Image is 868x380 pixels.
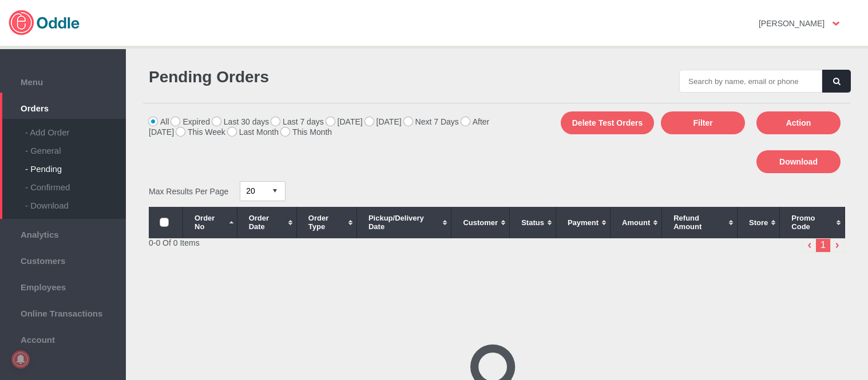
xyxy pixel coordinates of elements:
[556,207,610,238] th: Payment
[149,186,228,195] span: Max Results Per Page
[6,306,120,318] span: Online Transactions
[404,117,459,126] label: Next 7 Days
[281,127,332,137] label: This Month
[176,127,225,137] label: This Week
[149,238,200,247] span: 0-0 Of 0 Items
[25,174,126,192] div: - Confirmed
[802,238,817,253] img: left-arrow-small.png
[561,111,654,134] button: Delete Test Orders
[171,117,209,126] label: Expired
[25,137,126,155] div: - General
[25,155,126,174] div: - Pending
[271,117,324,126] label: Last 7 days
[326,117,363,126] label: [DATE]
[661,111,745,134] button: Filter
[6,253,120,266] span: Customers
[237,207,296,238] th: Order Date
[149,68,492,86] h1: Pending Orders
[149,117,169,126] label: All
[451,207,510,238] th: Customer
[510,207,556,238] th: Status
[833,22,839,26] img: user-option-arrow.png
[6,332,120,345] span: Account
[6,279,120,292] span: Employees
[759,19,825,28] strong: [PERSON_NAME]
[611,207,662,238] th: Amount
[780,207,845,238] th: Promo Code
[679,70,822,93] input: Search by name, email or phone
[6,101,120,113] span: Orders
[830,238,845,253] img: right-arrow.png
[212,117,269,126] label: Last 30 days
[25,119,126,137] div: - Add Order
[662,207,738,238] th: Refund Amount
[356,207,451,238] th: Pickup/Delivery Date
[738,207,780,238] th: Store
[756,111,841,134] button: Action
[816,238,830,253] li: 1
[6,227,120,239] span: Analytics
[756,150,841,173] button: Download
[365,117,402,126] label: [DATE]
[183,207,237,238] th: Order No
[228,127,279,137] label: Last Month
[25,192,126,210] div: - Download
[296,207,356,238] th: Order Type
[6,74,120,87] span: Menu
